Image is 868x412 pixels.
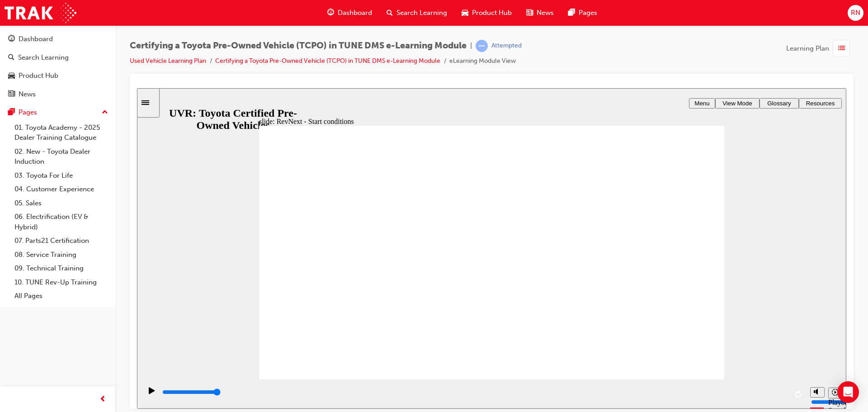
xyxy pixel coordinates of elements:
[491,42,522,50] div: Attempted
[8,54,14,62] span: search-icon
[5,291,669,321] div: playback controls
[470,41,472,51] span: |
[786,43,829,54] span: Learning Plan
[11,210,112,234] a: 06. Electrification (EV & Hybrid)
[5,298,20,314] button: play/pause
[838,43,845,54] span: list-icon
[476,40,488,52] span: learningRecordVerb_ATTEMPT-icon
[25,300,84,308] input: slide progress
[8,35,15,43] span: guage-icon
[691,310,705,327] div: Playback Speed
[8,90,15,99] span: news-icon
[5,3,76,23] img: Trak
[11,234,112,248] a: 07. Parts21 Certification
[623,10,662,20] button: Glossary
[578,10,623,20] button: View Mode
[449,56,516,66] li: eLearning Module View
[537,8,554,18] span: News
[11,261,112,275] a: 09. Technical Training
[674,310,732,317] input: volume
[387,7,393,19] span: search-icon
[338,8,372,18] span: Dashboard
[11,196,112,210] a: 05. Sales
[655,299,669,313] button: replay
[4,29,112,104] button: DashboardSearch LearningProduct HubNews
[851,8,860,18] span: RN
[19,107,37,118] div: Pages
[11,289,112,303] a: All Pages
[18,52,69,63] div: Search Learning
[379,4,454,22] a: search-iconSearch Learning
[837,381,859,403] div: Open Intercom Messenger
[848,5,863,21] button: RN
[669,12,698,19] span: Resources
[786,40,854,57] button: Learning Plan
[662,10,705,20] button: Resources
[11,182,112,196] a: 04. Customer Experience
[630,12,654,19] span: Glossary
[19,89,36,99] div: News
[8,72,15,80] span: car-icon
[11,248,112,262] a: 08. Service Training
[11,121,112,145] a: 01. Toyota Academy - 2025 Dealer Training Catalogue
[320,4,379,22] a: guage-iconDashboard
[11,169,112,183] a: 03. Toyota For Life
[579,8,597,18] span: Pages
[526,7,533,19] span: news-icon
[568,7,575,19] span: pages-icon
[11,145,112,169] a: 02. New - Toyota Dealer Induction
[102,107,108,118] span: up-icon
[130,57,206,65] a: Used Vehicle Learning Plan
[130,41,467,51] span: Certifying a Toyota Pre-Owned Vehicle (TCPO) in TUNE DMS e-Learning Module
[462,7,468,19] span: car-icon
[691,299,705,310] button: playback speed
[4,86,112,103] a: News
[4,104,112,121] button: Pages
[454,4,519,22] a: car-iconProduct Hub
[472,8,512,18] span: Product Hub
[585,12,615,19] span: View Mode
[4,31,112,47] a: Dashboard
[4,67,112,84] a: Product Hub
[561,4,604,22] a: pages-iconPages
[519,4,561,22] a: news-iconNews
[327,7,334,19] span: guage-icon
[19,71,58,81] div: Product Hub
[19,34,53,44] div: Dashboard
[4,49,112,66] a: Search Learning
[11,275,112,289] a: 10. TUNE Rev-Up Training
[396,8,447,18] span: Search Learning
[673,299,688,309] button: volume
[557,12,572,19] span: Menu
[669,291,705,321] div: misc controls
[552,10,578,20] button: Menu
[8,109,15,117] span: pages-icon
[215,57,440,65] a: Certifying a Toyota Pre-Owned Vehicle (TCPO) in TUNE DMS e-Learning Module
[99,394,106,405] span: prev-icon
